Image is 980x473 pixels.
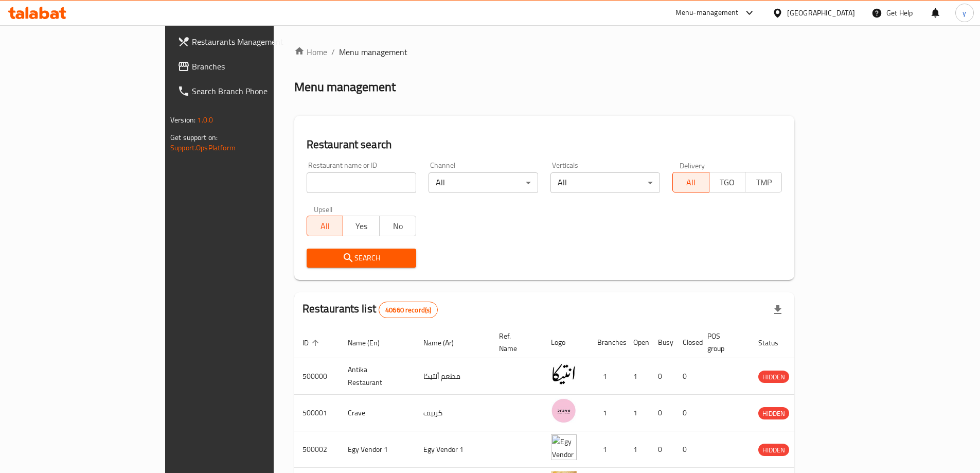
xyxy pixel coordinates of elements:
[339,46,407,58] span: Menu management
[758,408,789,419] span: HIDDEN
[551,398,577,424] img: Crave
[625,327,650,358] th: Open
[343,216,380,236] button: Yes
[758,371,789,383] span: HIDDEN
[589,431,625,468] td: 1
[675,7,739,19] div: Menu-management
[415,395,491,431] td: كرييف
[625,358,650,395] td: 1
[307,137,782,152] h2: Restaurant search
[550,172,660,193] div: All
[589,327,625,358] th: Branches
[379,305,437,315] span: 40660 record(s)
[758,407,789,419] div: HIDDEN
[384,219,412,234] span: No
[302,337,322,349] span: ID
[758,444,789,456] span: HIDDEN
[169,79,329,103] a: Search Branch Phone
[347,219,376,234] span: Yes
[674,358,699,395] td: 0
[415,431,491,468] td: Egy Vendor 1
[650,327,674,358] th: Busy
[499,330,530,355] span: Ref. Name
[674,327,699,358] th: Closed
[543,327,589,358] th: Logo
[340,395,415,431] td: Crave
[674,431,699,468] td: 0
[674,395,699,431] td: 0
[963,7,966,19] span: y
[192,60,320,73] span: Branches
[340,431,415,468] td: Egy Vendor 1
[348,337,393,349] span: Name (En)
[170,113,195,127] span: Version:
[745,172,782,192] button: TMP
[170,131,218,144] span: Get support on:
[429,172,538,193] div: All
[314,205,333,213] label: Upsell
[423,337,467,349] span: Name (Ar)
[625,431,650,468] td: 1
[650,358,674,395] td: 0
[379,216,416,236] button: No
[677,175,705,190] span: All
[307,249,416,268] button: Search
[302,301,438,318] h2: Restaurants list
[169,54,329,79] a: Branches
[680,162,705,169] label: Delivery
[589,395,625,431] td: 1
[307,216,344,236] button: All
[650,431,674,468] td: 0
[707,330,738,355] span: POS group
[294,79,396,95] h2: Menu management
[758,444,789,456] div: HIDDEN
[650,395,674,431] td: 0
[331,46,335,58] li: /
[311,219,340,234] span: All
[192,85,320,97] span: Search Branch Phone
[551,361,577,387] img: Antika Restaurant
[714,175,742,190] span: TGO
[758,337,792,349] span: Status
[709,172,746,192] button: TGO
[315,252,408,265] span: Search
[192,36,320,48] span: Restaurants Management
[765,297,790,322] div: Export file
[551,434,577,460] img: Egy Vendor 1
[197,113,213,127] span: 1.0.0
[170,141,236,154] a: Support.OpsPlatform
[589,358,625,395] td: 1
[415,358,491,395] td: مطعم أنتيكا
[169,29,329,54] a: Restaurants Management
[672,172,709,192] button: All
[625,395,650,431] td: 1
[307,172,416,193] input: Search for restaurant name or ID..
[340,358,415,395] td: Antika Restaurant
[787,7,855,19] div: [GEOGRAPHIC_DATA]
[294,46,794,58] nav: breadcrumb
[750,175,778,190] span: TMP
